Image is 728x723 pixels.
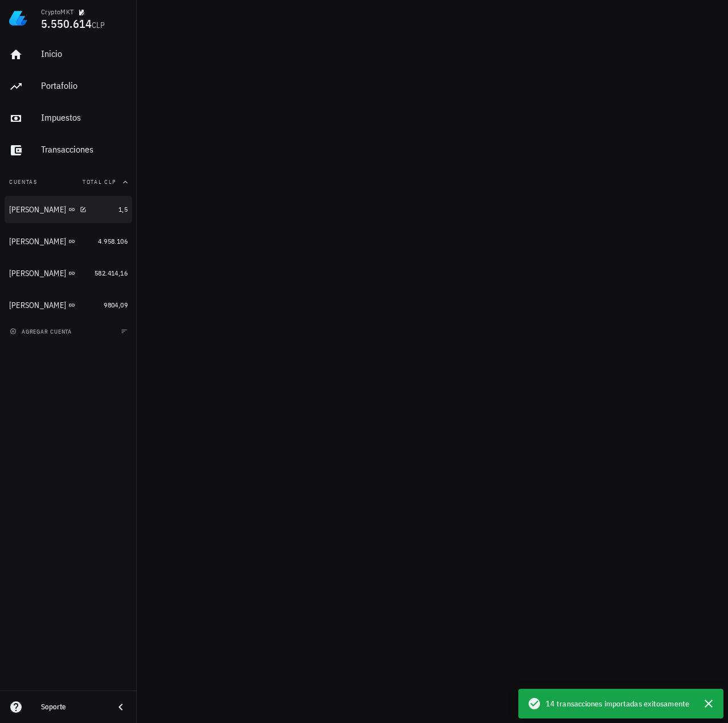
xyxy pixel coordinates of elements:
[5,73,132,100] a: Portafolio
[41,112,128,123] div: Impuestos
[41,7,74,17] div: CryptoMKT
[5,41,132,68] a: Inicio
[41,703,105,712] div: Soporte
[5,137,132,164] a: Transacciones
[5,169,132,196] button: CuentasTotal CLP
[9,237,66,247] div: [PERSON_NAME]
[98,237,128,245] span: 4.958.106
[92,20,105,30] span: CLP
[41,48,128,59] div: Inicio
[12,328,72,335] span: agregar cuenta
[5,260,132,287] a: [PERSON_NAME] 582.414,16
[7,326,77,337] button: agregar cuenta
[5,196,132,223] a: [PERSON_NAME] 1,5
[41,80,128,91] div: Portafolio
[9,301,66,310] div: [PERSON_NAME]
[5,228,132,255] a: [PERSON_NAME] 4.958.106
[9,205,66,215] div: [PERSON_NAME]
[9,269,66,278] div: [PERSON_NAME]
[118,205,128,213] span: 1,5
[95,269,128,277] span: 582.414,16
[83,178,116,186] span: Total CLP
[5,105,132,132] a: Impuestos
[5,291,132,319] a: [PERSON_NAME] 9804,09
[9,9,27,27] img: LedgiFi
[41,144,128,155] div: Transacciones
[546,697,689,710] span: 14 transacciones importadas exitosamente
[41,16,92,31] span: 5.550.614
[104,301,128,309] span: 9804,09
